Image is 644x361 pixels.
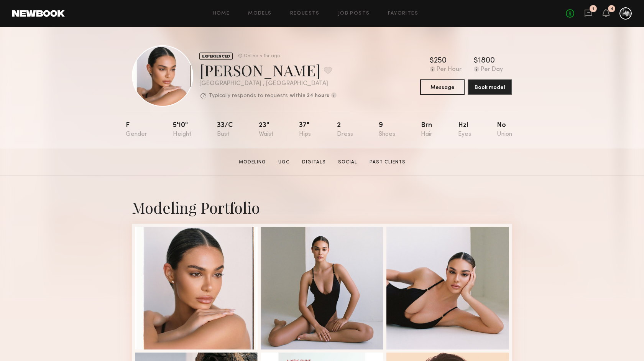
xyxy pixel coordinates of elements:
div: Hzl [458,122,471,138]
div: 1800 [478,57,495,65]
div: $ [474,57,478,65]
p: Typically responds to requests [209,93,288,99]
div: 23" [259,122,273,138]
div: 9 [379,122,395,138]
div: 4 [610,7,613,11]
div: $ [430,57,434,65]
button: Book model [468,79,512,95]
div: No [497,122,512,138]
div: F [126,122,147,138]
div: 33/c [217,122,233,138]
div: 2 [337,122,353,138]
div: [GEOGRAPHIC_DATA] , [GEOGRAPHIC_DATA] [199,81,337,87]
div: Modeling Portfolio [132,197,512,218]
div: Per Day [481,66,503,73]
div: Brn [421,122,432,138]
a: Requests [290,11,320,16]
a: Job Posts [338,11,370,16]
div: EXPERIENCED [199,53,233,60]
a: Modeling [236,159,269,166]
a: Social [335,159,360,166]
div: Online < 1hr ago [244,54,280,59]
div: 5'10" [173,122,191,138]
a: Models [248,11,271,16]
div: 250 [434,57,447,65]
div: 1 [592,7,594,11]
div: [PERSON_NAME] [199,60,337,80]
div: Per Hour [437,66,462,73]
div: 37" [299,122,311,138]
a: Favorites [388,11,418,16]
a: Past Clients [366,159,409,166]
a: UGC [275,159,293,166]
button: Message [420,79,465,95]
a: Home [213,11,230,16]
a: 1 [584,9,593,18]
a: Digitals [299,159,329,166]
b: within 24 hours [290,93,329,99]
